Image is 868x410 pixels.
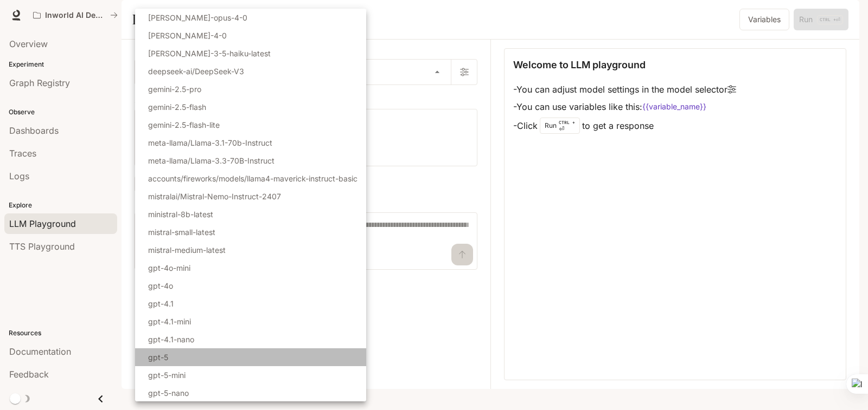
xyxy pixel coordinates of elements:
p: deepseek-ai/DeepSeek-V3 [148,66,244,77]
p: ministral-8b-latest [148,209,213,220]
p: mistralai/Mistral-Nemo-Instruct-2407 [148,191,281,202]
p: gpt-4.1 [148,298,174,309]
p: [PERSON_NAME]-opus-4-0 [148,12,247,23]
p: meta-llama/Llama-3.1-70b-Instruct [148,137,272,148]
p: gpt-4o [148,280,173,291]
p: gpt-5 [148,352,168,363]
p: mistral-medium-latest [148,244,226,256]
p: meta-llama/Llama-3.3-70B-Instruct [148,155,275,166]
p: gpt-5-nano [148,387,189,399]
p: mistral-small-latest [148,226,215,238]
p: gpt-4o-mini [148,262,190,274]
p: accounts/fireworks/models/llama4-maverick-instruct-basic [148,173,358,184]
p: gpt-4.1-nano [148,334,194,345]
p: gemini-2.5-flash-lite [148,119,220,131]
p: gemini-2.5-flash [148,101,206,113]
p: gemini-2.5-pro [148,83,201,95]
p: gpt-4.1-mini [148,316,191,327]
p: gpt-5-mini [148,369,186,381]
p: [PERSON_NAME]-4-0 [148,30,227,41]
p: [PERSON_NAME]-3-5-haiku-latest [148,48,271,59]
